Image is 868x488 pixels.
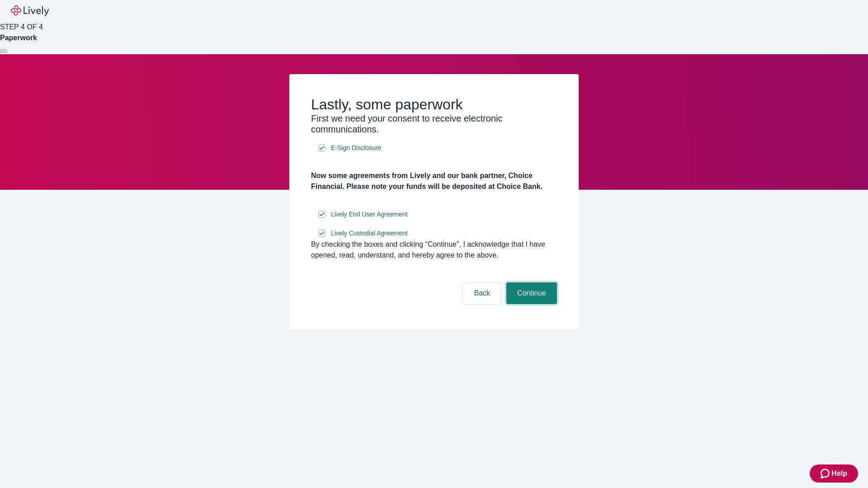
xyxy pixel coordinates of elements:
span: Lively End User Agreement [331,210,408,219]
span: Lively Custodial Agreement [331,229,408,238]
span: E-Sign Disclosure [331,143,381,153]
h2: Lastly, some paperwork [311,96,557,113]
a: e-sign disclosure document [329,142,383,154]
button: Back [463,282,501,304]
div: By checking the boxes and clicking “Continue", I acknowledge that I have opened, read, understand... [311,239,557,261]
span: Help [831,468,847,479]
button: Continue [506,282,557,304]
img: Lively [11,5,49,16]
svg: Zendesk support icon [821,468,831,479]
h4: Now some agreements from Lively and our bank partner, Choice Financial. Please note your funds wi... [311,170,557,192]
button: Zendesk support iconHelp [810,465,858,483]
a: e-sign disclosure document [329,209,410,220]
h3: First we need your consent to receive electronic communications. [311,113,557,135]
a: e-sign disclosure document [329,228,410,239]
